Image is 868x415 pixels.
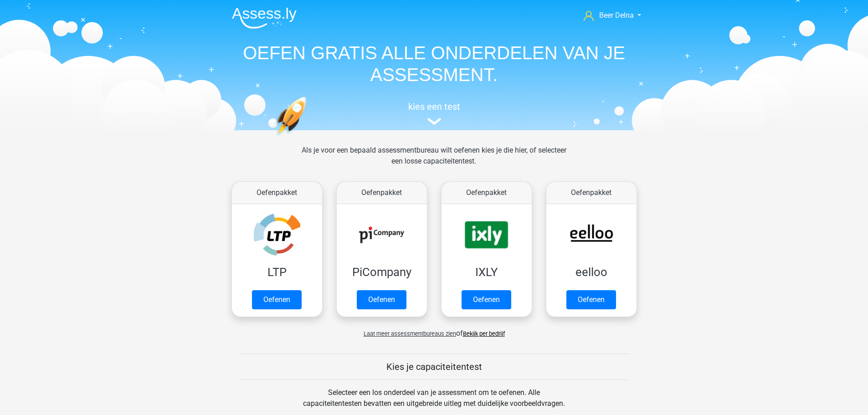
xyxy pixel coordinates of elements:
[580,10,644,21] a: Beer Delna
[225,42,644,86] h1: OEFEN GRATIS ALLE ONDERDELEN VAN JE ASSESSMENT.
[232,7,297,29] img: Assessly
[463,330,505,337] a: Bekijk per bedrijf
[364,330,456,337] span: Laat meer assessmentbureaus zien
[357,290,406,309] a: Oefenen
[225,101,644,112] h5: kies een test
[427,118,441,125] img: assessment
[225,101,644,125] a: kies een test
[275,97,342,179] img: oefenen
[599,11,634,20] span: Beer Delna
[240,361,629,372] h5: Kies je capaciteitentest
[252,290,302,309] a: Oefenen
[225,321,644,339] div: of
[566,290,616,309] a: Oefenen
[294,145,574,178] div: Als je voor een bepaald assessmentbureau wilt oefenen kies je die hier, of selecteer een losse ca...
[462,290,511,309] a: Oefenen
